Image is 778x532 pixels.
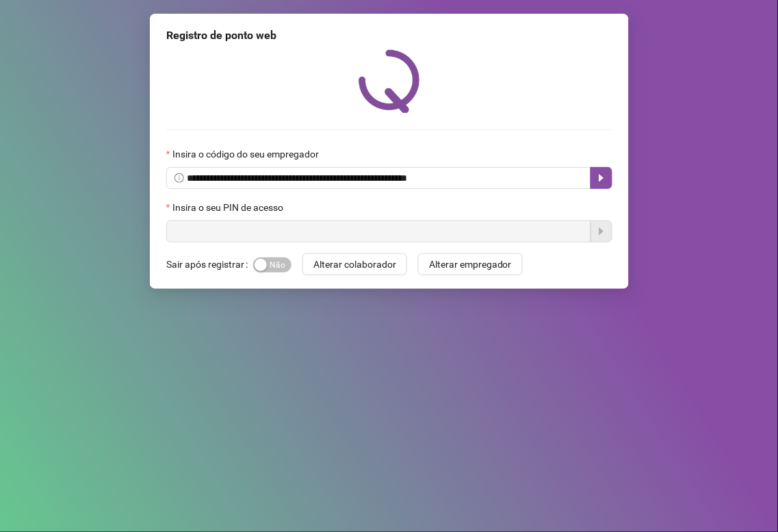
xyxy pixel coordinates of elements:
label: Insira o seu PIN de acesso [166,200,292,215]
span: info-circle [174,173,184,183]
button: Alterar empregador [418,253,523,275]
span: Alterar empregador [429,257,512,272]
img: QRPoint [359,49,420,113]
label: Sair após registrar [166,253,253,275]
label: Insira o código do seu empregador [166,147,328,162]
span: caret-right [596,173,607,183]
span: Alterar colaborador [313,257,396,272]
div: Registro de ponto web [166,27,612,44]
button: Alterar colaborador [302,253,407,275]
